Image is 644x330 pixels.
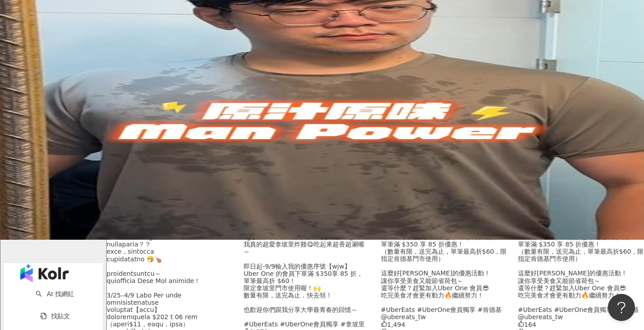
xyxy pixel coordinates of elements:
[36,290,74,297] a: searchAI 找網紅
[518,321,644,328] div: 164
[40,312,70,320] a: 找貼文
[608,294,635,321] iframe: Help Scout Beacon - Open
[381,321,507,328] div: 1,494
[20,264,69,282] img: logo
